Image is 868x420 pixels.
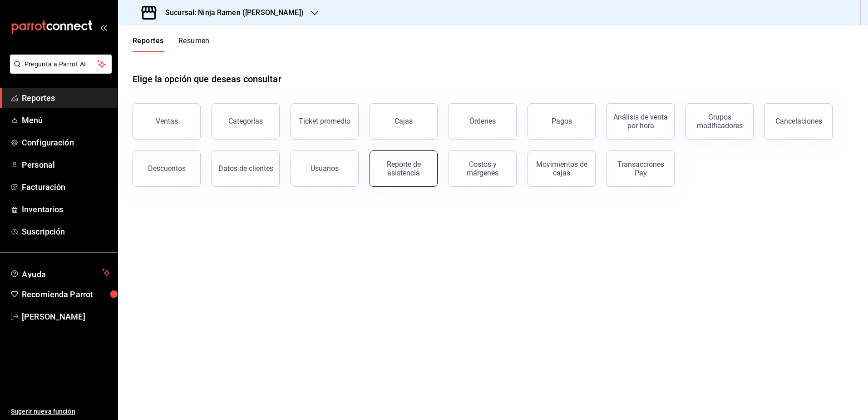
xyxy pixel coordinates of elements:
div: Cancelaciones [775,117,822,125]
div: Usuarios [311,164,339,173]
span: Personal [22,159,110,171]
div: Ticket promedio [299,117,350,125]
span: [PERSON_NAME] [22,310,110,323]
div: Análisis de venta por hora [612,113,669,130]
span: Menú [22,114,110,126]
div: Movimientos de cajas [533,160,590,177]
div: Órdenes [469,117,496,125]
button: Ventas [133,103,201,140]
span: Recomienda Parrot [22,288,110,300]
button: Movimientos de cajas [528,150,596,187]
button: Transacciones Pay [607,150,675,187]
button: Datos de clientes [212,150,280,187]
div: Descuentos [148,164,186,173]
button: Reportes [133,36,164,52]
div: Categorías [228,117,263,125]
span: Reportes [22,92,110,104]
span: Pregunta a Parrot AI [25,60,98,69]
button: Resumen [178,36,210,52]
button: Órdenes [449,103,517,140]
div: Cajas [395,117,413,125]
div: Costos y márgenes [454,160,511,177]
button: Descuentos [133,150,201,187]
button: Usuarios [291,150,359,187]
button: Costos y márgenes [449,150,517,187]
span: Inventarios [22,203,110,215]
h3: Sucursal: Ninja Ramen ([PERSON_NAME]) [158,7,304,18]
h1: Elige la opción que deseas consultar [133,72,281,86]
div: Datos de clientes [218,164,273,173]
span: Configuración [22,136,110,149]
div: Ventas [156,117,178,125]
button: Pregunta a Parrot AI [10,55,112,74]
button: Grupos modificadores [686,103,754,140]
span: Sugerir nueva función [11,407,110,416]
span: Ayuda [22,267,99,278]
span: Suscripción [22,225,110,238]
span: Facturación [22,181,110,193]
a: Pregunta a Parrot AI [6,66,112,75]
div: Grupos modificadores [691,113,748,130]
div: navigation tabs [133,36,210,52]
button: Reporte de asistencia [370,150,438,187]
button: Análisis de venta por hora [607,103,675,140]
button: Cancelaciones [764,103,833,140]
div: Reporte de asistencia [375,160,432,177]
div: Transacciones Pay [612,160,669,177]
button: Categorías [212,103,280,140]
button: Cajas [370,103,438,140]
button: open_drawer_menu [100,24,107,31]
div: Pagos [552,117,572,125]
button: Pagos [528,103,596,140]
button: Ticket promedio [291,103,359,140]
